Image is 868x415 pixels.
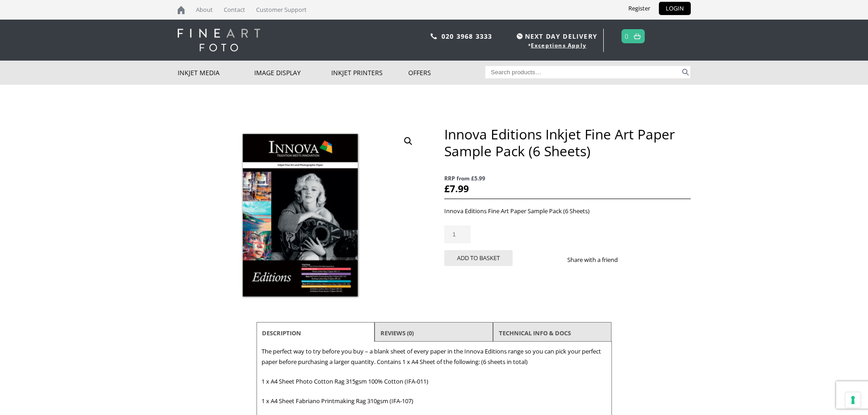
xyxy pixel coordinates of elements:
a: Offers [408,61,485,85]
a: LOGIN [659,2,691,15]
span: NEXT DAY DELIVERY [514,31,597,41]
img: phone.svg [431,33,437,39]
button: Search [680,66,691,78]
a: Inkjet Media [178,61,255,85]
a: Reviews (0) [380,325,414,341]
button: Your consent preferences for tracking technologies [845,392,861,408]
input: Product quantity [444,225,471,243]
bdi: 7.99 [444,182,469,195]
a: 0 [625,30,629,43]
p: 1 x A4 Sheet Photo Cotton Rag 315gsm 100% Cotton (IFA-011) [262,376,607,387]
img: twitter sharing button [640,256,647,263]
img: Innova Editions Inkjet Fine Art Paper Sample Pack (6 Sheets) [178,126,424,307]
img: time.svg [517,33,523,39]
img: facebook sharing button [629,256,636,263]
a: TECHNICAL INFO & DOCS [499,325,571,341]
a: Image Display [254,61,331,85]
a: 020 3968 3333 [442,32,493,41]
img: logo-white.svg [178,29,260,51]
a: Inkjet Printers [331,61,408,85]
p: The perfect way to try before you buy – a blank sheet of every paper in the Innova Editions range... [262,346,607,367]
p: Share with a friend [567,255,629,265]
a: Description [262,325,301,341]
input: Search products… [485,66,680,78]
p: Innova Editions Fine Art Paper Sample Pack (6 Sheets) [444,206,690,216]
button: Add to basket [444,250,513,266]
img: basket.svg [634,33,641,39]
p: 1 x A4 Sheet Fabriano Printmaking Rag 310gsm (IFA-107) [262,396,607,406]
span: £ [444,182,450,195]
span: RRP from £5.99 [444,173,690,184]
img: email sharing button [651,256,658,263]
a: Exceptions Apply [531,41,586,49]
h1: Innova Editions Inkjet Fine Art Paper Sample Pack (6 Sheets) [444,126,690,159]
a: View full-screen image gallery [400,133,416,149]
a: Register [621,2,657,15]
